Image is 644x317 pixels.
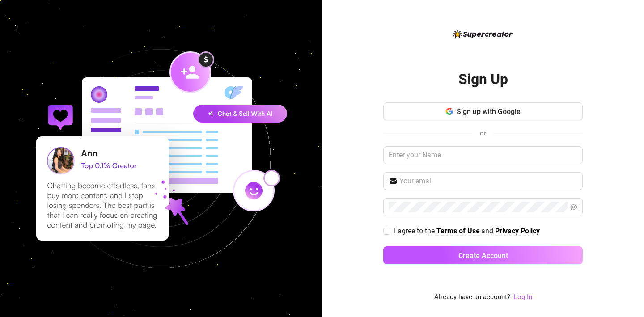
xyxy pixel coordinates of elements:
span: Create Account [458,251,508,260]
button: Sign up with Google [383,102,583,120]
strong: Privacy Policy [495,227,540,235]
a: Log In [514,293,532,301]
strong: Terms of Use [436,227,480,235]
button: Create Account [383,246,583,264]
span: Already have an account? [434,292,510,303]
span: or [480,129,486,137]
img: signup-background-D0MIrEPF.svg [6,4,316,313]
a: Log In [514,292,532,303]
span: and [481,227,495,235]
a: Terms of Use [436,227,480,236]
span: I agree to the [394,227,436,235]
span: Sign up with Google [457,107,521,116]
img: logo-BBDzfeDw.svg [453,30,513,38]
h2: Sign Up [458,70,508,89]
span: eye-invisible [570,203,577,211]
a: Privacy Policy [495,227,540,236]
input: Enter your Name [383,146,583,164]
input: Your email [399,176,577,186]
